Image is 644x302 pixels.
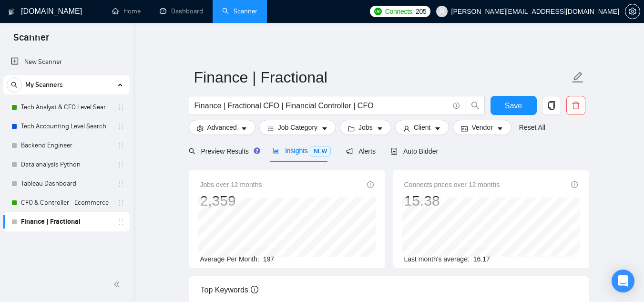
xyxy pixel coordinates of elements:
span: edit [572,71,584,83]
a: Tableau Dashboard [21,174,112,193]
span: 16.17 [473,255,490,263]
button: barsJob Categorycaret-down [259,120,336,135]
span: info-circle [453,103,460,109]
span: folder [348,125,355,132]
button: settingAdvancedcaret-down [189,120,256,135]
a: CFO & Controller - Ecommerce [21,193,112,212]
span: holder [117,218,125,226]
span: Connects prices over 12 months [404,179,500,190]
input: Scanner name... [194,65,570,89]
span: search [466,101,484,110]
div: Open Intercom Messenger [612,270,634,292]
li: New Scanner [3,52,130,72]
span: My Scanners [25,75,63,94]
button: copy [542,96,561,115]
span: caret-down [241,125,247,132]
a: homeHome [112,7,141,15]
span: Insights [273,147,331,155]
span: setting [197,125,204,132]
a: New Scanner [11,52,122,72]
span: 197 [263,255,274,263]
span: holder [117,104,125,111]
span: setting [625,8,640,15]
a: Data analysis Python [21,155,112,174]
span: Save [505,100,522,112]
a: Reset All [519,122,545,133]
span: caret-down [497,125,503,132]
button: userClientcaret-down [395,120,450,135]
span: search [7,82,21,88]
span: holder [117,123,125,130]
span: holder [117,161,125,168]
div: 15.38 [404,192,500,210]
span: holder [117,180,125,187]
li: My Scanners [3,75,130,231]
span: caret-down [434,125,441,132]
button: search [466,96,485,115]
span: Job Category [278,122,317,133]
span: Jobs [358,122,373,133]
span: NEW [310,146,331,156]
a: setting [625,8,640,15]
span: info-circle [571,181,578,188]
button: search [7,77,22,93]
a: dashboardDashboard [160,7,203,15]
span: area-chart [273,147,279,154]
span: bars [267,125,274,132]
a: Finance | Fractional [21,212,112,231]
span: Vendor [471,122,492,133]
button: idcardVendorcaret-down [453,120,511,135]
input: Search Freelance Jobs... [194,100,449,112]
span: Preview Results [189,147,257,155]
span: holder [117,142,125,149]
span: info-circle [367,181,374,188]
a: searchScanner [222,7,257,15]
a: Tech Accounting Level Search [21,117,112,136]
span: 205 [416,6,426,17]
a: Tech Analyst & CFO Level Search [21,98,112,117]
button: setting [625,4,640,19]
span: user [403,125,410,132]
span: notification [346,148,353,155]
span: info-circle [251,286,258,293]
span: Connects: [385,6,414,17]
span: Advanced [207,122,237,133]
span: idcard [461,125,468,132]
span: Average Per Month: [200,255,259,263]
span: copy [542,101,561,110]
span: delete [567,101,585,110]
span: Scanner [6,31,57,51]
div: 2,359 [200,192,262,210]
span: Alerts [346,147,376,155]
button: Save [491,96,537,115]
span: caret-down [377,125,383,132]
a: Backend Engineer [21,136,112,155]
span: search [189,148,195,155]
span: robot [391,148,398,155]
span: caret-down [321,125,328,132]
span: Jobs over 12 months [200,179,262,190]
div: Tooltip anchor [253,146,261,155]
span: Auto Bidder [391,147,438,155]
span: holder [117,199,125,207]
button: delete [566,96,585,115]
span: user [439,8,445,15]
span: double-left [113,280,123,289]
span: Last month's average: [404,255,470,263]
span: Client [414,122,431,133]
img: upwork-logo.png [374,8,382,15]
button: folderJobscaret-down [340,120,391,135]
img: logo [8,4,15,20]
